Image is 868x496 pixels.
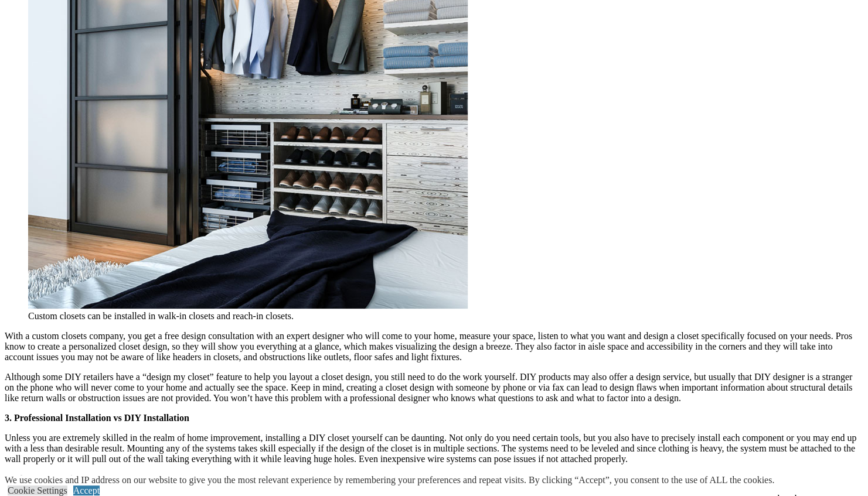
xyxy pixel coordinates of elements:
[5,475,774,485] div: We use cookies and IP address on our website to give you the most relevant experience by remember...
[73,485,100,495] a: Accept
[8,485,67,495] a: Cookie Settings
[5,413,189,423] strong: 3. Professional Installation vs DIY Installation
[5,433,863,464] p: Unless you are extremely skilled in the realm of home improvement, installing a DIY closet yourse...
[5,474,82,484] strong: 4. The Bottom Line
[28,311,468,321] figcaption: Custom closets can be installed in walk-in closets and reach-in closets.
[5,372,863,403] p: Although some DIY retailers have a “design my closet” feature to help you layout a closet design,...
[5,331,863,362] p: With a custom closets company, you get a free design consultation with an expert designer who wil...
